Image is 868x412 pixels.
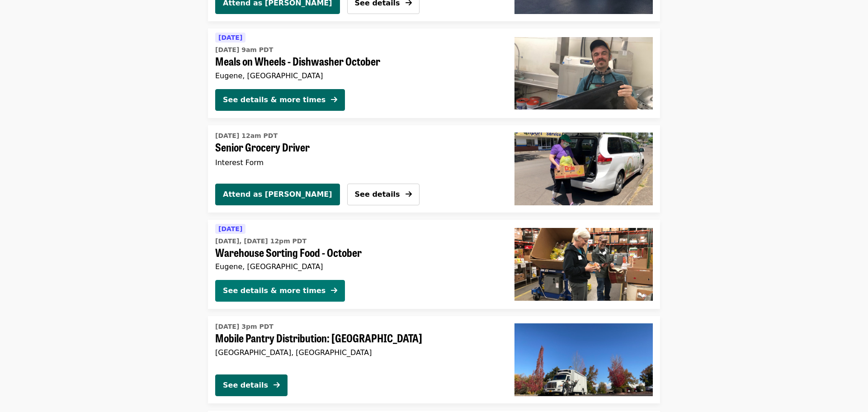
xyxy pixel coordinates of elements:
button: See details & more times [215,280,345,302]
img: Warehouse Sorting Food - October organized by Food for Lane County [514,228,653,300]
a: See details for "Warehouse Sorting Food - October" [208,220,660,309]
a: See details for "Mobile Pantry Distribution: Springfield" [208,316,660,403]
a: See details for "Senior Grocery Driver" [215,129,493,172]
i: arrow-right icon [331,95,337,104]
button: See details [215,374,288,396]
div: [GEOGRAPHIC_DATA], [GEOGRAPHIC_DATA] [215,348,500,357]
span: [DATE] [218,225,242,232]
button: See details & more times [215,89,345,111]
button: See details [347,184,420,205]
div: See details & more times [223,285,325,296]
time: [DATE] 9am PDT [215,45,273,55]
span: Senior Grocery Driver [215,141,493,154]
time: [DATE] 3pm PDT [215,322,274,331]
a: Senior Grocery Driver [507,125,660,212]
img: Senior Grocery Driver organized by Food for Lane County [514,133,653,205]
div: See details & more times [223,95,325,105]
div: Eugene, [GEOGRAPHIC_DATA] [215,71,500,80]
img: Meals on Wheels - Dishwasher October organized by Food for Lane County [514,37,653,109]
span: Warehouse Sorting Food - October [215,246,500,259]
i: arrow-right icon [406,190,412,199]
img: Mobile Pantry Distribution: Springfield organized by Food for Lane County [514,323,653,396]
div: Eugene, [GEOGRAPHIC_DATA] [215,262,500,271]
span: Interest Form [215,158,264,167]
span: Attend as [PERSON_NAME] [223,189,332,200]
div: See details [223,380,268,391]
time: [DATE] 12am PDT [215,131,278,141]
a: See details for "Meals on Wheels - Dishwasher October" [208,28,660,118]
span: See details [355,190,400,199]
i: arrow-right icon [331,286,337,295]
time: [DATE], [DATE] 12pm PDT [215,237,307,246]
i: arrow-right icon [274,381,280,389]
button: Attend as [PERSON_NAME] [215,184,340,205]
span: Mobile Pantry Distribution: [GEOGRAPHIC_DATA] [215,331,500,345]
span: Meals on Wheels - Dishwasher October [215,55,500,68]
span: [DATE] [218,34,242,41]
